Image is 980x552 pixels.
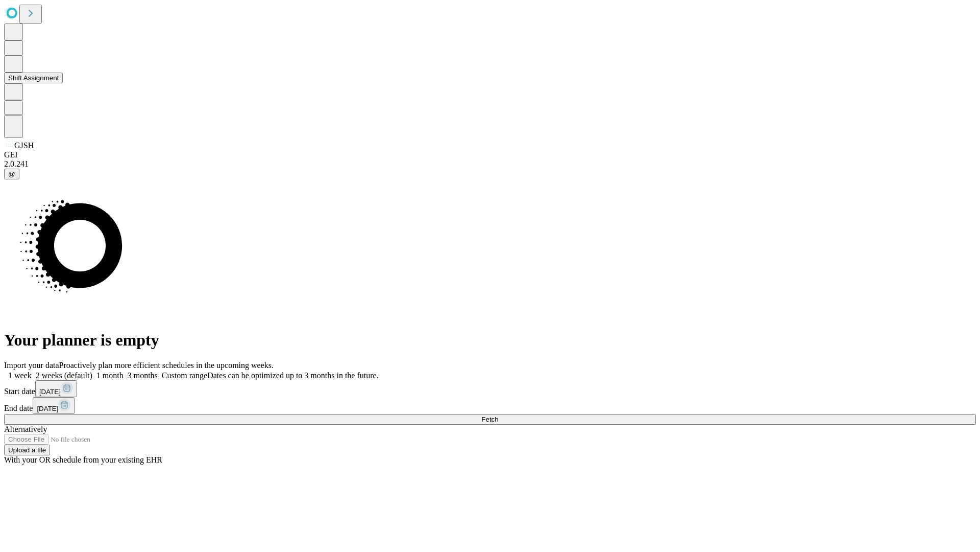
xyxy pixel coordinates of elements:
[481,416,498,423] span: Fetch
[4,331,976,350] h1: Your planner is empty
[4,445,50,455] button: Upload a file
[4,455,162,464] span: With your OR schedule from your existing EHR
[8,371,32,380] span: 1 week
[59,361,274,370] span: Proactively plan more efficient schedules in the upcoming weeks.
[4,361,59,370] span: Import your data
[33,397,75,414] button: [DATE]
[4,169,19,179] button: @
[4,73,63,83] button: Shift Assignment
[128,371,158,380] span: 3 months
[14,141,34,150] span: GJSH
[4,150,976,159] div: GEI
[4,159,976,169] div: 2.0.241
[35,380,77,397] button: [DATE]
[4,380,976,397] div: Start date
[39,388,61,396] span: [DATE]
[36,371,92,380] span: 2 weeks (default)
[96,371,124,380] span: 1 month
[4,425,47,433] span: Alternatively
[4,397,976,414] div: End date
[37,405,58,412] span: [DATE]
[207,371,378,380] span: Dates can be optimized up to 3 months in the future.
[8,170,15,178] span: @
[4,414,976,425] button: Fetch
[162,371,207,380] span: Custom range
